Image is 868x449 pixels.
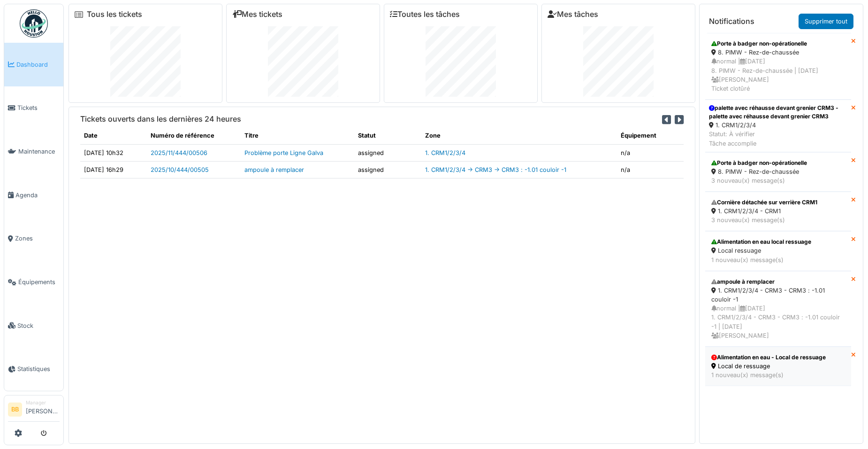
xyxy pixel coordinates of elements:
[26,399,60,406] div: Manager
[17,103,60,112] span: Tickets
[8,399,60,422] a: BB Manager[PERSON_NAME]
[390,10,460,19] a: Toutes les tâches
[705,192,851,231] a: Cornière détachée sur verrière CRM1 1. CRM1/2/3/4 - CRM1 3 nouveau(x) message(s)
[709,130,847,147] div: Statut: À vérifier Tâche accomplie
[711,159,845,167] div: Porte à badger non-opérationelle
[425,166,566,173] a: 1. CRM1/2/3/4 -> CRM3 -> CRM3 : -1.01 couloir -1
[711,176,845,185] div: 3 nouveau(x) message(s)
[244,166,304,173] a: ampoule à remplacer
[711,255,845,264] div: 1 nouveau(x) message(s)
[425,149,465,156] a: 1. CRM1/2/3/4
[711,246,845,255] div: Local ressuage
[4,217,63,261] a: Zones
[617,144,684,161] td: n/a
[151,166,209,173] a: 2025/10/444/00505
[705,152,851,192] a: Porte à badger non-opérationelle 8. PIMW - Rez-de-chaussée 3 nouveau(x) message(s)
[4,260,63,304] a: Équipements
[80,161,147,178] td: [DATE] 16h29
[80,144,147,161] td: [DATE] 10h32
[4,173,63,217] a: Agenda
[232,10,282,19] a: Mes tickets
[8,403,22,417] li: BB
[711,362,845,371] div: Local de ressuage
[147,127,241,144] th: Numéro de référence
[80,115,241,124] h6: Tickets ouverts dans les dernières 24 heures
[711,353,845,362] div: Alimentation en eau - Local de ressuage
[18,278,60,286] span: Équipements
[17,321,60,330] span: Stock
[354,127,421,144] th: Statut
[705,271,851,347] a: ampoule à remplacer 1. CRM1/2/3/4 - CRM3 - CRM3 : -1.01 couloir -1 normal |[DATE]1. CRM1/2/3/4 - ...
[421,127,617,144] th: Zone
[617,161,684,178] td: n/a
[241,127,354,144] th: Titre
[711,238,845,246] div: Alimentation en eau local ressuage
[15,234,60,243] span: Zones
[244,149,323,156] a: Problème porte Ligne Galva
[705,33,851,100] a: Porte à badger non-opérationelle 8. PIMW - Rez-de-chaussée normal |[DATE]8. PIMW - Rez-de-chaussé...
[354,161,421,178] td: assigned
[18,147,60,156] span: Maintenance
[80,127,147,144] th: Date
[711,57,845,93] div: normal | [DATE] 8. PIMW - Rez-de-chaussée | [DATE] [PERSON_NAME] Ticket clotûré
[705,100,851,152] a: palette avec réhausse devant grenier CRM3 - palette avec réhausse devant grenier CRM3 1. CRM1/2/3...
[617,127,684,144] th: Équipement
[711,216,845,224] div: 3 nouveau(x) message(s)
[711,198,845,207] div: Cornière détachée sur verrière CRM1
[151,149,207,156] a: 2025/11/444/00506
[17,364,60,373] span: Statistiques
[705,347,851,386] a: Alimentation en eau - Local de ressuage Local de ressuage 1 nouveau(x) message(s)
[711,371,845,379] div: 1 nouveau(x) message(s)
[4,130,63,173] a: Maintenance
[4,304,63,348] a: Stock
[711,207,845,216] div: 1. CRM1/2/3/4 - CRM1
[4,43,63,86] a: Dashboard
[711,278,845,286] div: ampoule à remplacer
[548,10,598,19] a: Mes tâches
[711,48,845,57] div: 8. PIMW - Rez-de-chaussée
[711,39,845,48] div: Porte à badger non-opérationelle
[16,60,60,69] span: Dashboard
[705,231,851,271] a: Alimentation en eau local ressuage Local ressuage 1 nouveau(x) message(s)
[799,14,853,29] a: Supprimer tout
[26,399,60,419] li: [PERSON_NAME]
[354,144,421,161] td: assigned
[4,86,63,130] a: Tickets
[711,304,845,340] div: normal | [DATE] 1. CRM1/2/3/4 - CRM3 - CRM3 : -1.01 couloir -1 | [DATE] [PERSON_NAME]
[709,121,847,130] div: 1. CRM1/2/3/4
[709,17,754,26] h6: Notifications
[4,348,63,391] a: Statistiques
[709,104,847,121] div: palette avec réhausse devant grenier CRM3 - palette avec réhausse devant grenier CRM3
[15,191,60,200] span: Agenda
[20,9,48,38] img: Badge_color-CXgf-gQk.svg
[87,10,142,19] a: Tous les tickets
[711,167,845,176] div: 8. PIMW - Rez-de-chaussée
[711,286,845,304] div: 1. CRM1/2/3/4 - CRM3 - CRM3 : -1.01 couloir -1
